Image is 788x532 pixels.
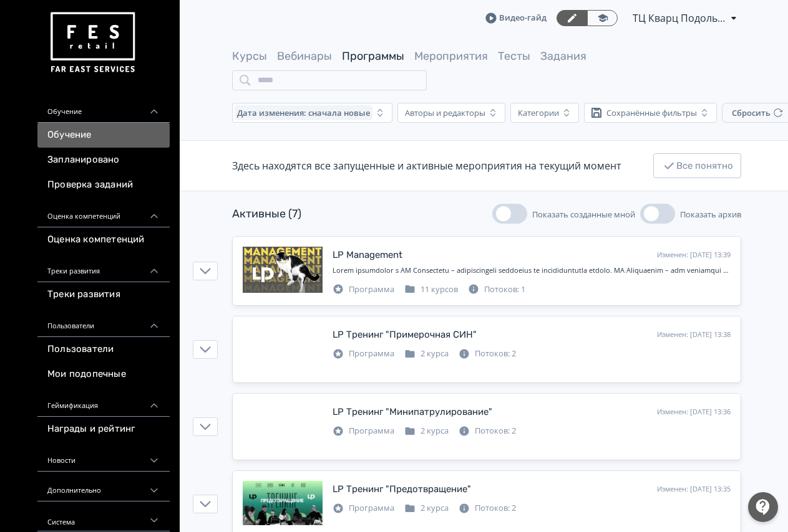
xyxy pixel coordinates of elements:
a: Обучение [37,123,170,148]
button: Категории [510,103,579,123]
div: Потоков: 1 [468,283,525,296]
div: Треки развития [37,252,170,282]
div: Потоков: 2 [459,502,516,515]
a: Видео-гайд [485,12,547,24]
div: Изменен: [DATE] 13:39 [657,250,731,260]
a: Задания [540,49,586,63]
span: Показать созданные мной [532,209,635,220]
div: Изменен: [DATE] 13:36 [657,407,731,417]
div: 2 курса [404,348,449,360]
div: Авторы и редакторы [405,108,485,118]
a: Пользователи [37,337,170,362]
div: Программа [333,502,394,515]
a: Запланировано [37,148,170,173]
div: Изменен: [DATE] 13:35 [657,484,731,495]
div: Здесь находятся все запущенные и активные мероприятия на текущий момент [232,158,621,173]
div: LP Тренинг "Минипатрулирование" [333,405,492,419]
a: Треки развития [37,282,170,307]
button: Все понятно [653,153,741,178]
div: Обучение [37,93,170,123]
div: Система [37,501,170,531]
div: Сохранённые фильтры [606,108,697,118]
div: Оценка компетенций [37,197,170,227]
div: 2 курса [404,425,449,437]
div: Пользователи [37,307,170,337]
a: Мероприятия [414,49,488,63]
div: Геймификация [37,387,170,417]
a: Тесты [498,49,530,63]
div: Программа [333,425,394,437]
div: LP Management [333,248,402,262]
div: LP Тренинг "Предотвращение" [333,482,471,496]
a: Мои подопечные [37,362,170,387]
a: Проверка заданий [37,173,170,197]
div: Потоков: 2 [459,425,516,437]
div: 11 курсов [404,283,458,296]
div: Категории [518,108,559,118]
button: Сохранённые фильтры [584,103,717,123]
div: Программа [333,348,394,360]
a: Награды и рейтинг [37,417,170,442]
a: Программы [342,49,404,63]
div: Программа [333,283,394,296]
div: Изменен: [DATE] 13:38 [657,330,731,340]
div: Дополнительно [37,472,170,501]
span: Показать архив [680,209,741,220]
div: Активные (7) [232,206,301,222]
button: Дата изменения: сначала новые [232,103,392,123]
img: https://files.teachbase.ru/system/account/57463/logo/medium-936fc5084dd2c598f50a98b9cbe0469a.png [47,7,137,78]
div: Добро пожаловать в LP Management – адаптационная программа по предотвращению потерь. LP Managemen... [333,265,731,276]
a: Курсы [232,49,267,63]
div: Потоков: 2 [459,348,516,360]
a: Переключиться в режим ученика [587,10,618,26]
span: ТЦ Кварц Подольск СИН 6412274 [633,11,726,26]
div: LP Тренинг "Примерочная СИН" [333,328,477,342]
a: Вебинары [277,49,332,63]
a: Оценка компетенций [37,227,170,252]
span: Дата изменения: сначала новые [237,108,370,118]
div: Новости [37,442,170,472]
div: 2 курса [404,502,449,515]
button: Авторы и редакторы [397,103,505,123]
